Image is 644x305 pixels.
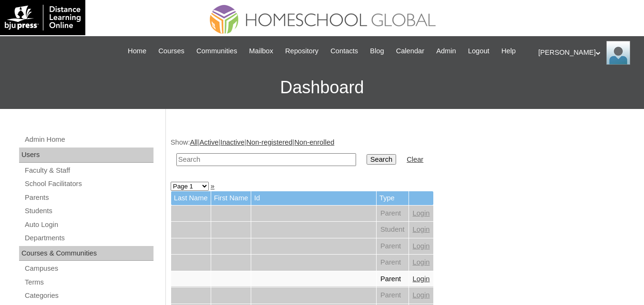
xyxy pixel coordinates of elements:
a: Parents [24,192,153,204]
a: Campuses [24,263,153,275]
td: Parent [377,271,409,287]
td: Parent [377,206,409,222]
span: Repository [285,46,318,57]
td: Parent [377,287,409,304]
a: Calendar [391,46,429,57]
div: Courses & Communities [19,246,153,261]
a: Admin [431,46,461,57]
img: Ariane Ebuen [606,41,630,65]
td: Last Name [171,191,211,205]
a: Courses [153,46,189,57]
a: School Facilitators [24,178,153,190]
a: Faculty & Staff [24,165,153,177]
a: Auto Login [24,219,153,231]
a: » [211,182,215,190]
span: Courses [158,46,184,57]
td: Parent [377,238,409,255]
span: Communities [196,46,237,57]
a: Login [413,242,430,250]
div: [PERSON_NAME] [538,41,634,65]
a: Inactive [220,138,245,146]
div: Show: | | | | [171,138,634,171]
span: Calendar [396,46,424,57]
input: Search [176,153,356,166]
a: Blog [365,46,388,57]
a: Mailbox [245,46,278,57]
a: Login [413,275,430,283]
td: Id [251,191,376,205]
a: Login [413,258,430,266]
span: Admin [436,46,456,57]
a: Login [413,209,430,217]
a: Non-registered [246,138,293,146]
div: Users [19,148,153,163]
a: Contacts [326,46,363,57]
a: Help [497,46,521,57]
td: Type [377,191,409,205]
a: Login [413,291,430,299]
a: Terms [24,276,153,288]
a: All [190,138,197,146]
span: Logout [468,46,490,57]
td: Student [377,222,409,238]
a: Admin Home [24,134,153,146]
a: Repository [280,46,323,57]
a: Active [200,138,219,146]
a: Departments [24,232,153,244]
td: Parent [377,255,409,271]
img: logo-white.png [5,5,81,30]
a: Communities [192,46,242,57]
a: Clear [407,156,423,163]
a: Categories [24,290,153,302]
input: Search [367,154,396,165]
a: Students [24,205,153,217]
a: Home [123,46,151,57]
span: Mailbox [249,46,274,57]
a: Login [413,226,430,233]
a: Non-enrolled [294,138,334,146]
a: Logout [463,46,494,57]
h3: Dashboard [5,66,639,109]
span: Home [128,46,146,57]
span: Blog [370,46,384,57]
span: Contacts [330,46,358,57]
span: Help [501,46,516,57]
td: First Name [211,191,251,205]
